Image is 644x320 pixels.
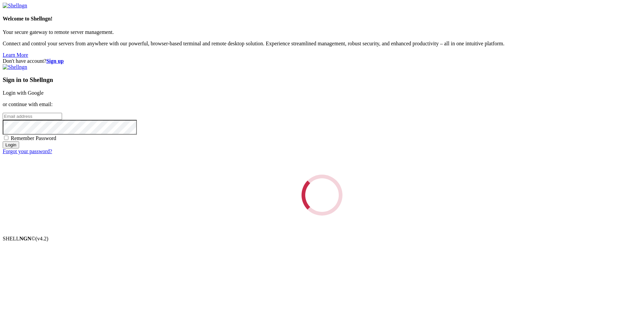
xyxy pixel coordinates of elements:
[46,58,64,64] a: Sign up
[3,90,44,96] a: Login with Google
[3,29,641,35] p: Your secure gateway to remote server management.
[3,64,27,70] img: Shellngn
[11,135,56,141] span: Remember Password
[4,136,8,140] input: Remember Password
[36,236,49,241] span: 4.2.0
[3,52,28,58] a: Learn More
[3,236,48,241] span: SHELL ©
[19,236,32,241] b: NGN
[3,76,641,84] h3: Sign in to Shellngn
[3,3,27,9] img: Shellngn
[3,41,641,47] p: Connect and control your servers from anywhere with our powerful, browser-based terminal and remo...
[3,101,641,107] p: or continue with email:
[3,16,641,22] h4: Welcome to Shellngn!
[3,148,52,154] a: Forgot your password?
[302,175,342,216] div: Loading...
[3,58,641,64] div: Don't have account?
[3,141,19,148] input: Login
[3,113,62,120] input: Email address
